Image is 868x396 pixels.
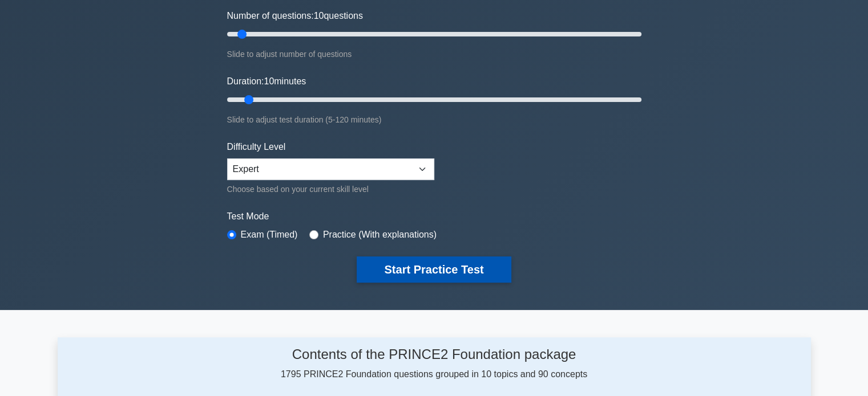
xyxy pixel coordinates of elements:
[227,113,641,126] div: Slide to adjust test duration (5-120 minutes)
[165,346,703,381] div: 1795 PRINCE2 Foundation questions grouped in 10 topics and 90 concepts
[165,346,703,363] h4: Contents of the PRINCE2 Foundation package
[357,256,511,283] button: Start Practice Test
[227,140,286,154] label: Difficulty Level
[323,228,437,242] label: Practice (With explanations)
[227,210,641,223] label: Test Mode
[241,228,298,242] label: Exam (Timed)
[227,9,363,23] label: Number of questions: questions
[227,182,434,196] div: Choose based on your current skill level
[314,11,324,21] span: 10
[227,47,641,61] div: Slide to adjust number of questions
[264,76,274,86] span: 10
[227,75,306,88] label: Duration: minutes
